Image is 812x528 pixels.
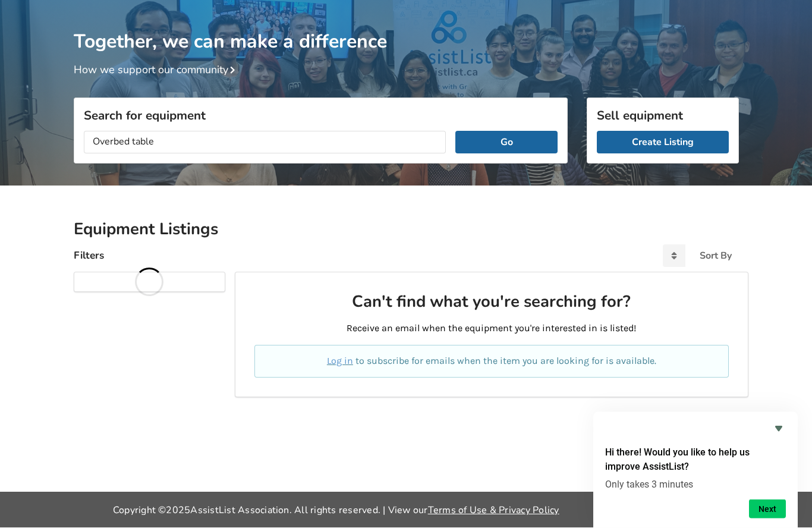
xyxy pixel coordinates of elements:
button: Go [455,131,557,154]
button: Hide survey [772,422,786,436]
input: I am looking for... [84,131,446,154]
a: How we support our community [74,63,240,77]
a: Log in [327,356,353,367]
h3: Sell equipment [597,108,729,124]
h2: Can't find what you're searching for? [254,292,728,313]
button: Next question [749,499,786,518]
h3: Search for equipment [84,108,558,124]
p: Only takes 3 minutes [605,479,786,490]
h2: Equipment Listings [74,219,739,240]
a: Terms of Use & Privacy Policy [428,504,559,517]
a: Create Listing [597,131,729,154]
p: to subscribe for emails when the item you are looking for is available. [269,355,714,369]
h2: Hi there! Would you like to help us improve AssistList? [605,445,786,474]
div: Sort By [700,252,732,261]
p: Receive an email when the equipment you're interested in is listed! [254,322,728,336]
h4: Filters [74,249,104,263]
div: Hi there! Would you like to help us improve AssistList? [605,422,786,518]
